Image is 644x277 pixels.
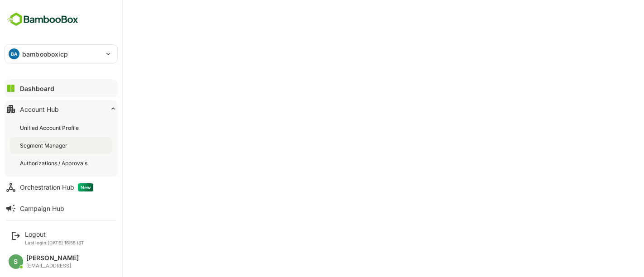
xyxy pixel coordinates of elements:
[78,183,93,191] span: New
[22,49,68,59] p: bambooboxicp
[20,183,93,191] div: Orchestration Hub
[25,230,84,238] div: Logout
[20,205,64,212] div: Campaign Hub
[5,100,118,118] button: Account Hub
[20,105,59,113] div: Account Hub
[5,45,117,63] div: BAbambooboxicp
[26,254,79,262] div: [PERSON_NAME]
[20,85,54,92] div: Dashboard
[5,79,118,97] button: Dashboard
[25,240,84,245] p: Last login: [DATE] 16:55 IST
[5,11,81,28] img: BambooboxFullLogoMark.5f36c76dfaba33ec1ec1367b70bb1252.svg
[5,178,118,196] button: Orchestration HubNew
[20,142,69,149] div: Segment Manager
[20,124,81,132] div: Unified Account Profile
[9,48,19,59] div: BA
[9,254,23,269] div: S
[26,263,79,269] div: [EMAIL_ADDRESS]
[5,199,118,217] button: Campaign Hub
[20,159,89,167] div: Authorizations / Approvals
